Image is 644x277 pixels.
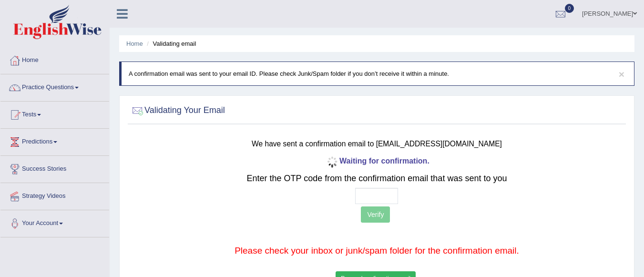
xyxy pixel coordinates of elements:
[252,140,502,148] small: We have sent a confirmation email to [EMAIL_ADDRESS][DOMAIN_NAME]
[0,156,109,180] a: Success Stories
[324,157,429,165] b: Waiting for confirmation.
[119,62,634,86] div: A confirmation email was sent to your email ID. Please check Junk/Spam folder if you don’t receiv...
[0,183,109,207] a: Strategy Videos
[172,174,582,184] h2: Enter the OTP code from the confirmation email that was sent to you
[172,244,582,257] p: Please check your inbox or junk/spam folder for the confirmation email.
[0,102,109,125] a: Tests
[324,154,339,169] img: icon-progress-circle-small.gif
[0,129,109,153] a: Predictions
[0,210,109,234] a: Your Account
[565,4,574,13] span: 0
[619,69,624,79] button: ×
[126,40,143,47] a: Home
[0,47,109,71] a: Home
[144,39,196,48] li: Validating email
[130,103,225,118] h2: Validating Your Email
[0,74,109,98] a: Practice Questions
